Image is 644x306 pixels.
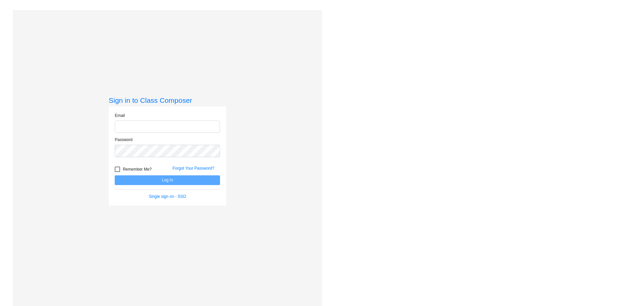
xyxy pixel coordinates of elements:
h3: Sign in to Class Composer [109,96,226,104]
label: Password [115,137,132,143]
a: Single sign on - SSO [149,194,186,199]
button: Log In [115,175,220,185]
label: Email [115,113,125,119]
a: Forgot Your Password? [172,166,214,171]
span: Remember Me? [123,165,152,173]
